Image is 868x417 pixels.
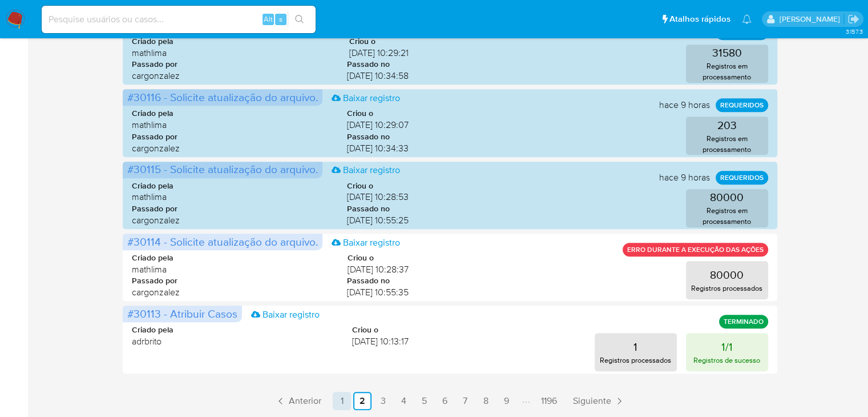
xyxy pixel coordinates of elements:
button: search-icon [288,11,311,27]
a: Notificações [742,14,752,24]
span: 3.157.3 [845,27,862,36]
span: s [279,14,282,25]
a: Sair [847,13,859,25]
input: Pesquise usuários ou casos... [42,12,316,27]
span: Atalhos rápidos [669,13,730,25]
p: matias.logusso@mercadopago.com.br [779,14,843,25]
span: Alt [264,14,273,25]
